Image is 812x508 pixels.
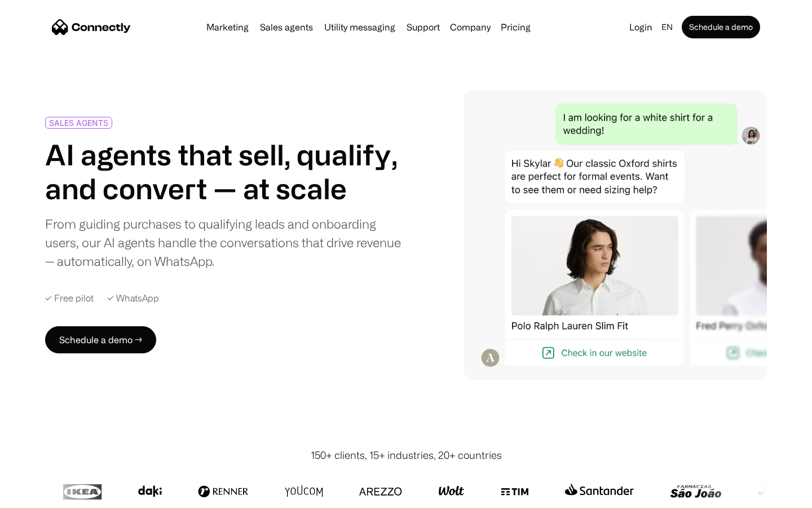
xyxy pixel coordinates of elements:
[11,487,68,504] aside: Language selected: English
[255,23,317,32] a: Sales agents
[45,326,156,353] a: Schedule a demo →
[107,293,159,304] div: ✓ WhatsApp
[625,19,657,35] a: Login
[45,293,94,304] div: ✓ Free pilot
[320,23,400,32] a: Utility messaging
[202,23,253,32] a: Marketing
[311,448,502,463] div: 150+ clients, 15+ industries, 20+ countries
[45,138,401,205] h1: AI agents that sell, qualify, and convert — at scale
[402,23,444,32] a: Support
[23,488,68,504] ul: Language list
[661,19,673,35] div: en
[450,19,491,35] div: Company
[496,23,535,32] a: Pricing
[682,16,760,38] a: Schedule a demo
[49,119,108,127] div: SALES AGENTS
[45,214,401,270] div: From guiding purchases to qualifying leads and onboarding users, our AI agents handle the convers...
